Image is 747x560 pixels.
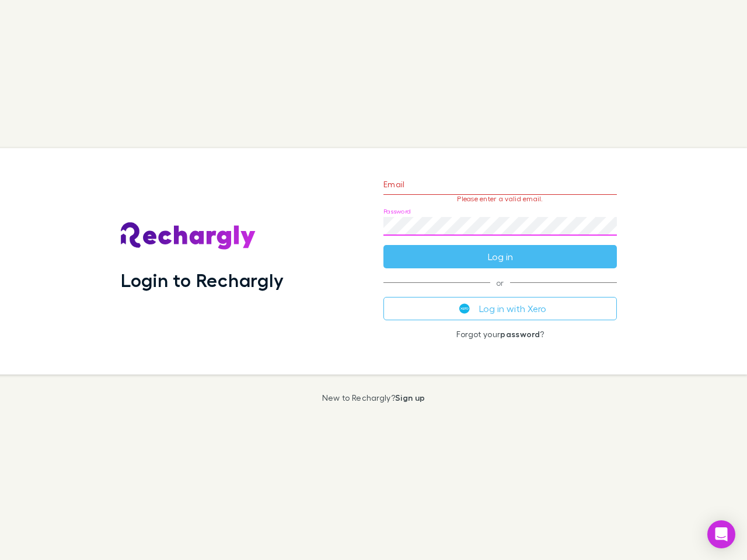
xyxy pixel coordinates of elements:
[383,245,617,268] button: Log in
[500,329,540,339] a: password
[121,269,284,291] h1: Login to Rechargly
[322,393,425,402] p: New to Rechargly?
[707,520,735,548] div: Open Intercom Messenger
[383,195,617,203] p: Please enter a valid email.
[459,303,470,314] img: Xero's logo
[383,330,617,339] p: Forgot your ?
[383,297,617,320] button: Log in with Xero
[395,393,425,402] a: Sign up
[121,222,256,250] img: Rechargly's Logo
[383,207,411,216] label: Password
